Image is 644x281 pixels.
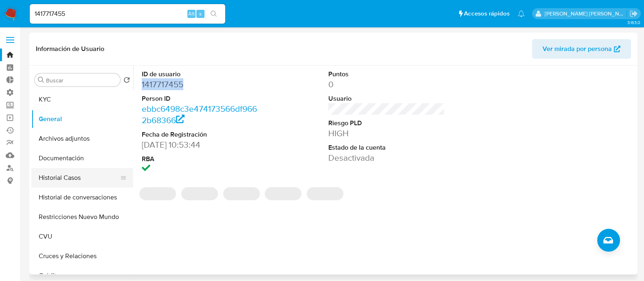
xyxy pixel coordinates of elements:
[142,155,258,164] dt: RBA
[188,10,195,18] span: Alt
[543,39,612,59] span: Ver mirada por persona
[629,9,638,18] a: Salir
[464,9,510,18] span: Accesos rápidos
[30,9,225,19] input: Buscar usuario o caso...
[142,79,258,90] dd: 1417717455
[328,128,445,139] dd: HIGH
[518,10,525,17] a: Notificaciones
[328,94,445,103] dt: Usuario
[205,8,222,20] button: search-icon
[31,148,133,168] button: Documentación
[46,77,117,84] input: Buscar
[328,70,445,79] dt: Puntos
[31,90,133,109] button: KYC
[31,129,133,148] button: Archivos adjuntos
[328,119,445,128] dt: Riesgo PLD
[328,79,445,90] dd: 0
[31,168,127,188] button: Historial Casos
[142,130,258,139] dt: Fecha de Registración
[142,94,258,103] dt: Person ID
[142,70,258,79] dt: ID de usuario
[532,39,631,59] button: Ver mirada por persona
[38,77,44,83] button: Buscar
[123,77,130,86] button: Volver al orden por defecto
[328,152,445,164] dd: Desactivada
[31,207,133,227] button: Restricciones Nuevo Mundo
[328,143,445,152] dt: Estado de la cuenta
[31,246,133,266] button: Cruces y Relaciones
[199,10,202,18] span: s
[142,103,257,126] a: ebbc6498c3e474173566df9662b68366
[142,139,258,150] dd: [DATE] 10:53:44
[36,45,104,53] h1: Información de Usuario
[31,227,133,246] button: CVU
[31,188,133,207] button: Historial de conversaciones
[545,10,627,18] p: emmanuel.vitiello@mercadolibre.com
[31,109,133,129] button: General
